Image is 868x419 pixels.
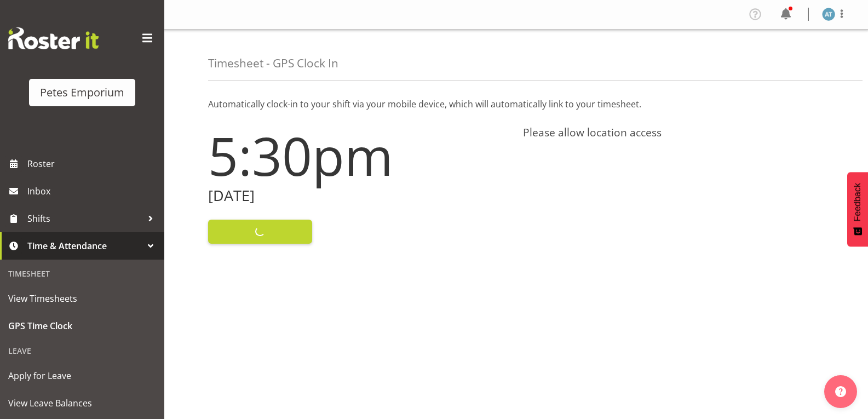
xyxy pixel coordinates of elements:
a: GPS Time Clock [3,312,162,340]
span: Feedback [853,183,863,221]
span: Roster [27,156,159,172]
span: Shifts [27,210,142,227]
button: Feedback - Show survey [847,172,868,246]
p: Automatically clock-in to your shift via your mobile device, which will automatically link to you... [208,97,824,111]
img: Rosterit website logo [8,27,99,49]
div: Timesheet [3,262,162,285]
h4: Timesheet - GPS Clock In [208,57,338,70]
span: View Timesheets [8,290,156,307]
a: View Timesheets [3,285,162,312]
img: help-xxl-2.png [835,386,846,397]
img: alex-micheal-taniwha5364.jpg [822,8,835,21]
div: Petes Emporium [40,84,124,101]
a: View Leave Balances [3,389,162,417]
h1: 5:30pm [208,126,510,185]
a: Apply for Leave [3,362,162,389]
h4: Please allow location access [523,126,825,139]
span: Time & Attendance [27,238,142,254]
span: View Leave Balances [8,395,156,411]
span: GPS Time Clock [8,318,156,334]
h2: [DATE] [208,187,510,204]
div: Leave [3,340,162,362]
span: Inbox [27,183,159,199]
span: Apply for Leave [8,368,156,384]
